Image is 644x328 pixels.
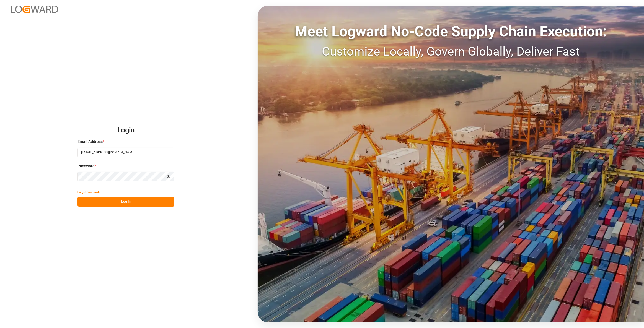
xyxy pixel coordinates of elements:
div: Customize Locally, Govern Globally, Deliver Fast [258,42,644,61]
input: Enter your email [77,148,174,157]
img: Logward_new_orange.png [11,6,58,13]
h2: Login [77,121,174,139]
button: Log In [77,197,174,207]
div: Meet Logward No-Code Supply Chain Execution: [258,21,644,42]
span: Email Address [77,139,103,145]
button: Forgot Password? [77,187,100,197]
span: Password [77,163,95,169]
